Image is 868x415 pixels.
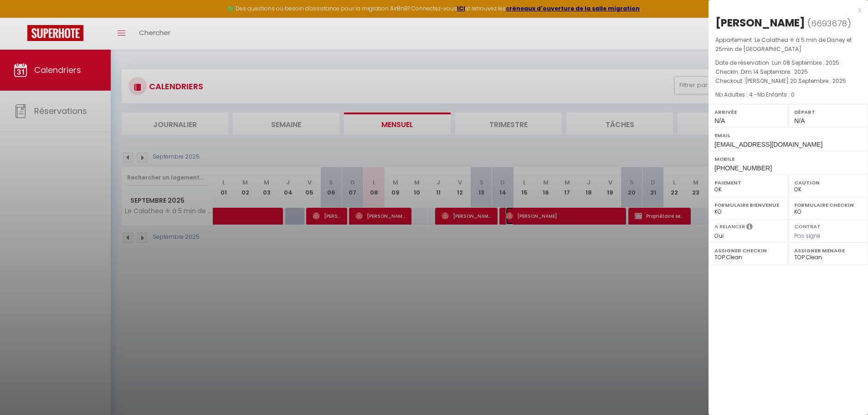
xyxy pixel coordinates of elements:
[715,91,795,98] span: Nb Adultes : 4 -
[714,223,745,231] label: A relancer
[794,223,821,229] label: Contrat
[714,141,822,148] span: [EMAIL_ADDRESS][DOMAIN_NAME]
[714,131,862,140] label: Email
[715,36,852,53] span: Le Calathea ⁜ à 5 min de Disney et 25min de [GEOGRAPHIC_DATA]
[794,232,821,240] span: Pas signé
[715,67,861,77] p: Checkin :
[811,18,847,29] span: 6693678
[7,4,35,31] button: Ouvrir le widget de chat LiveChat
[715,58,861,67] p: Date de réservation :
[772,59,839,67] span: Lun 08 Septembre . 2025
[807,17,851,30] span: ( )
[715,36,861,54] p: Appartement :
[709,5,861,15] div: x
[714,178,782,187] label: Paiement
[714,117,725,124] span: N/A
[715,77,861,86] p: Checkout :
[794,200,862,210] label: Formulaire Checkin
[745,77,846,85] span: [PERSON_NAME] 20 Septembre . 2025
[714,108,782,117] label: Arrivée
[794,108,862,117] label: Départ
[714,246,782,255] label: Assigner Checkin
[741,68,808,76] span: Dim 14 Septembre . 2025
[714,164,772,172] span: [PHONE_NUMBER]
[746,223,753,233] i: Sélectionner OUI si vous souhaiter envoyer les séquences de messages post-checkout
[714,200,782,210] label: Formulaire Bienvenue
[794,246,862,255] label: Assigner Menage
[794,117,805,124] span: N/A
[757,91,795,98] span: Nb Enfants : 0
[714,154,862,164] label: Mobile
[715,15,805,30] div: [PERSON_NAME]
[794,178,862,187] label: Caution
